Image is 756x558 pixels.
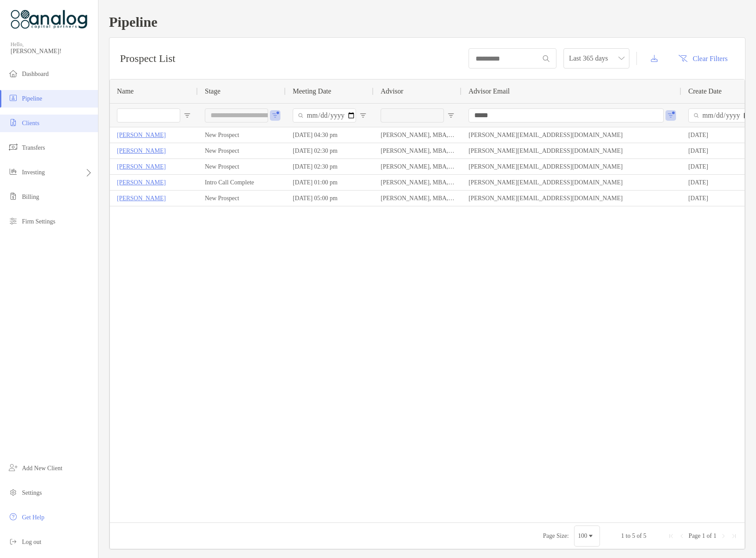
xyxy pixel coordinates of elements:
div: [PERSON_NAME][EMAIL_ADDRESS][DOMAIN_NAME] [462,175,681,190]
img: firm-settings icon [8,216,18,226]
img: dashboard icon [8,68,18,79]
button: Open Filter Menu [447,112,454,119]
a: [PERSON_NAME] [117,145,166,156]
div: Intro Call Complete [198,175,286,190]
span: Stage [205,87,221,95]
a: [PERSON_NAME] [117,193,166,204]
img: Zoe Logo [11,4,87,35]
img: add_new_client icon [8,462,18,473]
div: Page Size [574,526,600,547]
img: clients icon [8,117,18,128]
span: Transfers [22,144,45,151]
input: Create Date Filter Input [688,108,752,122]
a: [PERSON_NAME] [117,177,166,188]
div: [PERSON_NAME][EMAIL_ADDRESS][DOMAIN_NAME] [462,191,681,206]
span: 1 [702,533,705,539]
img: transfers icon [8,142,18,152]
div: New Prospect [198,191,286,206]
div: [PERSON_NAME], MBA, CFA [374,191,462,206]
h3: Prospect List [120,53,175,65]
span: Name [117,87,134,95]
span: Billing [22,194,39,200]
div: New Prospect [198,143,286,158]
span: of [636,533,642,539]
div: [DATE] 01:00 pm [286,175,374,190]
img: pipeline icon [8,93,18,103]
h1: Pipeline [109,14,745,30]
span: Dashboard [22,71,49,77]
span: Firm Settings [22,218,55,225]
img: input icon [543,55,549,62]
div: [PERSON_NAME][EMAIL_ADDRESS][DOMAIN_NAME] [462,127,681,143]
img: get-help icon [8,511,18,522]
div: [DATE] 05:00 pm [286,191,374,206]
a: [PERSON_NAME] [117,130,166,140]
div: New Prospect [198,127,286,143]
button: Open Filter Menu [667,112,674,119]
span: 1 [713,533,716,539]
img: settings icon [8,487,18,497]
span: Log out [22,539,41,545]
span: Page [689,533,701,539]
button: Open Filter Menu [184,112,191,119]
div: [PERSON_NAME], MBA, CFA [374,143,462,158]
span: Pipeline [22,95,42,102]
span: Advisor Email [469,87,510,95]
div: Next Page [720,533,727,540]
div: New Prospect [198,159,286,174]
div: First Page [668,533,675,540]
div: [PERSON_NAME], MBA, CFA [374,175,462,190]
span: Investing [22,169,45,176]
span: of [707,533,712,539]
span: 5 [632,533,635,539]
span: Add New Client [22,465,62,472]
img: logout icon [8,536,18,547]
span: [PERSON_NAME]! [11,48,93,55]
a: [PERSON_NAME] [117,161,166,172]
span: Advisor [381,87,403,95]
input: Advisor Email Filter Input [469,108,664,122]
span: Last 365 days [569,49,624,68]
button: Open Filter Menu [272,112,279,119]
div: 100 [578,533,587,540]
span: 5 [643,533,647,539]
span: to [626,533,631,539]
div: [DATE] 04:30 pm [286,127,374,143]
span: Meeting Date [293,87,331,95]
span: Clients [22,120,40,126]
input: Name Filter Input [117,108,180,122]
div: [DATE] 02:30 pm [286,143,374,158]
span: Settings [22,490,42,496]
div: [PERSON_NAME][EMAIL_ADDRESS][DOMAIN_NAME] [462,143,681,158]
span: 1 [621,533,624,539]
button: Open Filter Menu [360,112,367,119]
div: Page Size: [543,533,569,540]
img: investing icon [8,166,18,177]
div: [PERSON_NAME][EMAIL_ADDRESS][DOMAIN_NAME] [462,159,681,174]
input: Meeting Date Filter Input [293,108,356,122]
button: Clear Filters [672,49,734,68]
div: Last Page [731,533,738,540]
span: Create Date [688,87,722,95]
div: Previous Page [678,533,685,540]
div: [PERSON_NAME], MBA, CFA [374,127,462,143]
div: [DATE] 02:30 pm [286,159,374,174]
div: [PERSON_NAME], MBA, CFA [374,159,462,174]
span: Get Help [22,514,44,521]
img: billing icon [8,191,18,202]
